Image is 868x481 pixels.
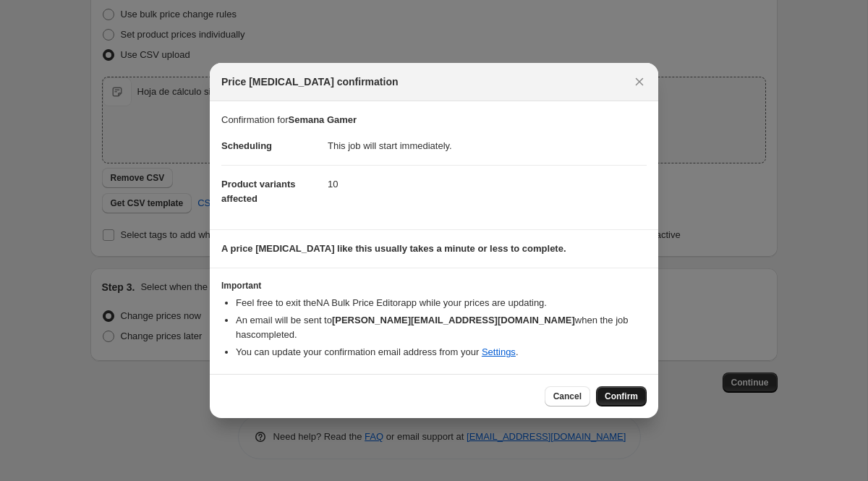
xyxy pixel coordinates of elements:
span: Product variants affected [221,179,296,204]
span: Cancel [553,391,582,402]
p: Confirmation for [221,113,647,127]
li: Feel free to exit the NA Bulk Price Editor app while your prices are updating. [236,296,647,310]
dd: This job will start immediately. [328,127,647,165]
b: [PERSON_NAME][EMAIL_ADDRESS][DOMAIN_NAME] [332,315,575,325]
b: Semana Gamer [288,114,357,125]
li: You can update your confirmation email address from your . [236,345,647,359]
span: Price [MEDICAL_DATA] confirmation [221,75,399,89]
b: A price [MEDICAL_DATA] like this usually takes a minute or less to complete. [221,243,566,254]
span: Confirm [605,391,638,402]
a: Settings [482,346,516,357]
dd: 10 [328,165,647,203]
h3: Important [221,280,647,291]
li: An email will be sent to when the job has completed . [236,313,647,342]
button: Cancel [545,386,590,406]
button: Close [629,72,650,92]
span: Scheduling [221,140,272,151]
button: Confirm [596,386,647,406]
